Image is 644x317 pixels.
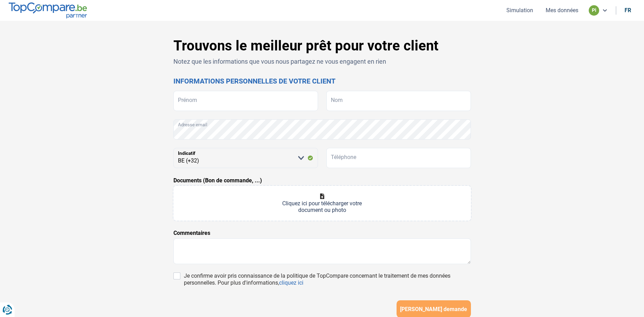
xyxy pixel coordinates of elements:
[625,7,631,14] div: fr
[173,38,471,54] h1: Trouvons le meilleur prêt pour votre client
[173,57,471,66] p: Notez que les informations que vous nous partagez ne vous engagent en rien
[544,7,580,14] button: Mes données
[279,279,303,286] a: cliquez ici
[173,229,210,237] label: Commentaires
[400,306,467,312] span: [PERSON_NAME] demande
[184,272,471,286] div: Je confirme avoir pris connaissance de la politique de TopCompare concernant le traitement de mes...
[173,176,262,185] label: Documents (Bon de commande, ...)
[504,7,535,14] button: Simulation
[173,148,318,168] select: Indicatif
[173,77,471,85] h2: Informations personnelles de votre client
[589,5,599,16] div: pi
[9,2,87,18] img: TopCompare.be
[326,148,471,168] input: 401020304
